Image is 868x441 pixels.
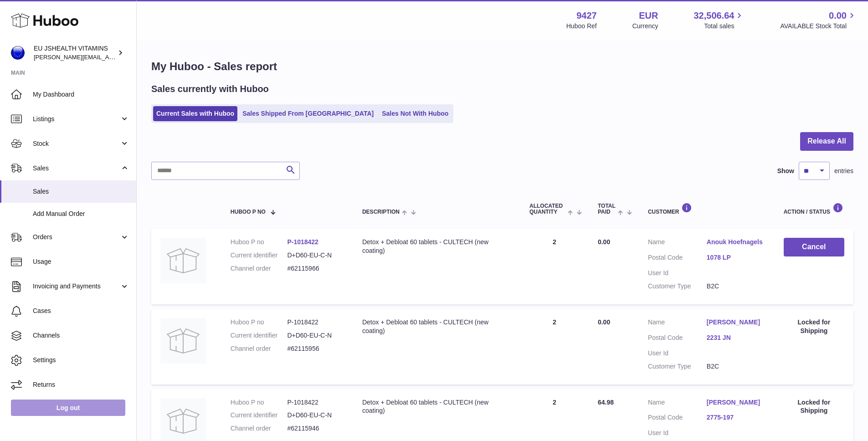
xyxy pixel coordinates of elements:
[231,411,288,420] dt: Current identifier
[576,10,597,22] strong: 9427
[34,44,116,62] div: EU JSHEALTH VITAMINS
[33,356,129,364] span: Settings
[287,251,344,260] dd: D+D60-EU-C-N
[362,238,511,255] div: Detox + Debloat 60 tablets - CULTECH (new coating)
[287,424,344,433] dd: #62115946
[160,238,206,283] img: no-photo.jpg
[287,344,344,353] dd: #62115956
[784,238,844,256] button: Cancel
[648,429,707,437] dt: User Id
[639,10,658,22] strong: EUR
[151,83,269,95] h2: Sales currently with Huboo
[784,318,844,335] div: Locked for Shipping
[598,238,610,246] span: 0.00
[520,309,589,385] td: 2
[287,331,344,340] dd: D+D60-EU-C-N
[707,398,765,407] a: [PERSON_NAME]
[239,106,377,121] a: Sales Shipped From [GEOGRAPHIC_DATA]
[362,209,400,215] span: Description
[520,229,589,304] td: 2
[648,269,707,277] dt: User Id
[379,106,452,121] a: Sales Not With Huboo
[693,10,734,22] span: 32,506.64
[648,318,707,329] dt: Name
[34,53,183,61] span: [PERSON_NAME][EMAIL_ADDRESS][DOMAIN_NAME]
[231,344,288,353] dt: Channel order
[33,257,129,266] span: Usage
[362,318,511,335] div: Detox + Debloat 60 tablets - CULTECH (new coating)
[33,139,120,148] span: Stock
[707,362,765,371] dd: B2C
[784,398,844,415] div: Locked for Shipping
[648,282,707,291] dt: Customer Type
[648,333,707,344] dt: Postal Code
[231,264,288,273] dt: Channel order
[693,10,745,31] a: 32,506.64 Total sales
[151,59,853,74] h1: My Huboo - Sales report
[33,233,120,241] span: Orders
[33,282,120,291] span: Invoicing and Payments
[153,106,237,121] a: Current Sales with Huboo
[287,238,318,246] a: P-1018422
[231,251,288,260] dt: Current identifier
[648,413,707,424] dt: Postal Code
[231,318,288,327] dt: Huboo P no
[231,331,288,340] dt: Current identifier
[800,132,853,151] button: Release All
[598,203,616,215] span: Total paid
[829,10,847,22] span: 0.00
[707,253,765,262] a: 1078 LP
[160,318,206,364] img: no-photo.jpg
[784,203,844,215] div: Action / Status
[648,362,707,371] dt: Customer Type
[33,307,129,315] span: Cases
[11,46,25,60] img: laura@jessicasepel.com
[648,398,707,409] dt: Name
[287,411,344,420] dd: D+D60-EU-C-N
[33,331,129,340] span: Channels
[33,380,129,389] span: Returns
[33,90,129,99] span: My Dashboard
[231,424,288,433] dt: Channel order
[780,10,857,31] a: 0.00 AVAILABLE Stock Total
[632,22,658,31] div: Currency
[529,203,565,215] span: ALLOCATED Quantity
[33,210,129,218] span: Add Manual Order
[33,187,129,196] span: Sales
[33,115,120,123] span: Listings
[287,398,344,407] dd: P-1018422
[566,22,597,31] div: Huboo Ref
[598,318,610,326] span: 0.00
[834,167,853,175] span: entries
[648,203,765,215] div: Customer
[33,164,120,173] span: Sales
[598,399,614,406] span: 64.98
[707,238,765,246] a: Anouk Hoefnagels
[648,238,707,249] dt: Name
[707,318,765,327] a: [PERSON_NAME]
[231,398,288,407] dt: Huboo P no
[780,22,857,31] span: AVAILABLE Stock Total
[11,400,125,416] a: Log out
[704,22,745,31] span: Total sales
[231,238,288,246] dt: Huboo P no
[231,209,266,215] span: Huboo P no
[707,282,765,291] dd: B2C
[707,333,765,342] a: 2231 JN
[648,253,707,264] dt: Postal Code
[707,413,765,422] a: 2775-197
[287,318,344,327] dd: P-1018422
[362,398,511,415] div: Detox + Debloat 60 tablets - CULTECH (new coating)
[287,264,344,273] dd: #62115966
[648,349,707,358] dt: User Id
[777,167,794,175] label: Show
